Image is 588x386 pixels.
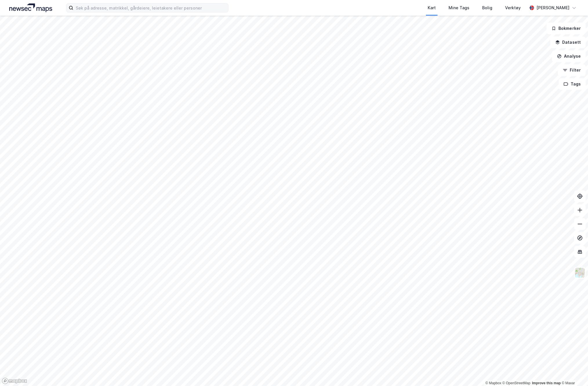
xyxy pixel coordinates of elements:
div: Bolig [482,4,492,11]
button: Analyse [552,50,586,62]
a: Mapbox [485,381,501,385]
a: Improve this map [532,381,561,385]
div: Kart [428,4,436,11]
img: logo.a4113a55bc3d86da70a041830d287a7e.svg [9,3,52,12]
a: Mapbox homepage [2,378,27,384]
div: Mine Tags [449,4,469,11]
button: Tags [559,78,586,90]
input: Søk på adresse, matrikkel, gårdeiere, leietakere eller personer [73,3,228,12]
button: Datasett [550,37,586,48]
a: OpenStreetMap [502,381,531,385]
button: Filter [558,64,586,76]
div: Verktøy [505,4,521,11]
div: Kontrollprogram for chat [559,358,588,386]
iframe: Chat Widget [559,358,588,386]
img: Z [574,267,585,278]
div: [PERSON_NAME] [536,4,569,11]
button: Bokmerker [547,23,586,34]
